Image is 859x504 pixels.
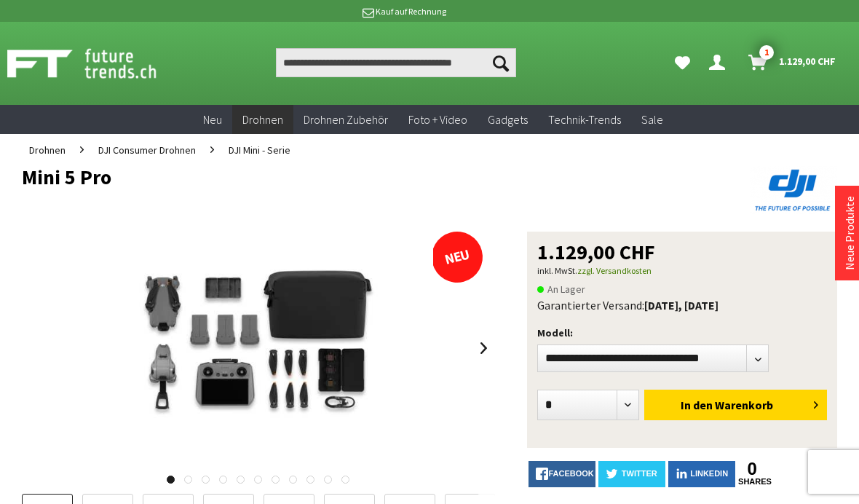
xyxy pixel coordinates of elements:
span: DJI Mini - Serie [229,143,290,157]
a: Foto + Video [398,105,478,135]
a: Drohnen [232,105,293,135]
a: twitter [598,461,665,487]
a: Gadgets [478,105,538,135]
a: facebook [529,461,595,487]
span: Technik-Trends [548,112,621,127]
a: DJI Mini - Serie [221,134,298,166]
span: 1.129,00 CHF [537,242,655,262]
span: Sale [641,112,663,127]
h1: Mini 5 Pro [22,166,674,188]
p: inkl. MwSt. [537,262,827,280]
span: Foto + Video [408,112,467,127]
a: Neu [193,105,232,135]
span: LinkedIn [690,469,728,478]
a: Meine Favoriten [668,48,697,77]
button: Suchen [486,48,516,77]
span: DJI Consumer Drohnen [98,143,196,157]
a: DJI Consumer Drohnen [91,134,203,166]
span: twitter [622,469,657,478]
a: 0 [738,461,766,477]
a: Warenkorb [743,48,843,77]
a: Neue Produkte [842,196,857,270]
span: Neu [203,112,222,127]
b: [DATE], [DATE] [644,298,719,312]
input: Produkt, Marke, Kategorie, EAN, Artikelnummer… [276,48,516,77]
a: shares [738,477,766,487]
span: 1.129,00 CHF [779,50,836,73]
img: DJI [750,166,837,214]
span: An Lager [537,280,585,298]
a: Technik-Trends [538,105,631,135]
a: Sale [631,105,673,135]
span: facebook [548,469,593,478]
span: Drohnen [242,112,283,127]
img: Shop Futuretrends - zur Startseite wechseln [7,45,189,82]
span: Gadgets [488,112,528,127]
div: Garantierter Versand: [537,298,827,312]
span: 1 [759,45,774,60]
a: LinkedIn [668,461,735,487]
p: Modell: [537,324,827,342]
img: Mini 5 Pro [84,232,433,465]
a: Drohnen Zubehör [293,105,398,135]
span: Drohnen [29,143,66,157]
span: Drohnen Zubehör [304,112,388,127]
a: zzgl. Versandkosten [577,265,652,276]
a: Hi, Loris - Dein Konto [703,48,737,77]
span: In den [681,398,713,412]
span: Warenkorb [715,398,773,412]
a: Drohnen [22,134,73,166]
button: In den Warenkorb [644,390,826,420]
